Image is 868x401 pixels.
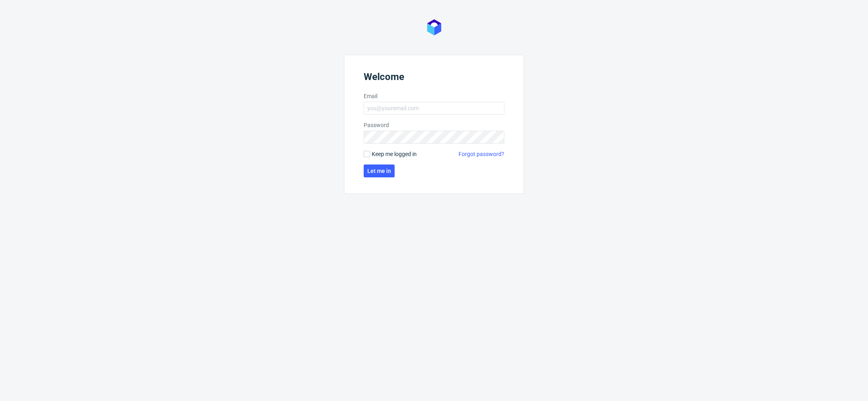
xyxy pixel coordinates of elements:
span: Let me in [367,168,391,174]
input: you@youremail.com [364,102,504,115]
span: Keep me logged in [372,150,417,158]
button: Let me in [364,165,395,177]
header: Welcome [364,71,504,86]
label: Email [364,92,504,100]
label: Password [364,121,504,129]
a: Forgot password? [459,150,504,158]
